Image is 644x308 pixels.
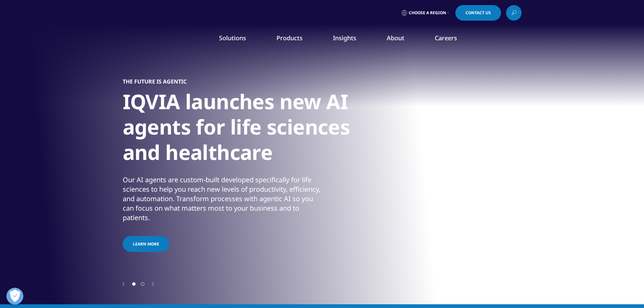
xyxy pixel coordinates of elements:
a: Careers [435,34,457,42]
button: Open Preferences [6,288,23,305]
a: About [387,34,404,42]
a: Learn more [123,236,169,252]
a: Products [277,34,303,42]
div: 1 / 2 [123,51,522,281]
h5: THE FUTURE IS AGENTIC [123,78,187,85]
span: Learn more [133,241,159,247]
nav: Primary [180,24,522,55]
a: Solutions [219,34,246,42]
div: Our AI agents are custom-built developed specifically for life sciences to help you reach new lev... [123,175,320,222]
span: Contact Us [466,11,491,15]
div: Previous slide [123,281,124,287]
h1: IQVIA launches new AI agents for life sciences and healthcare [123,89,376,169]
span: Go to slide 2 [141,282,144,286]
span: Go to slide 1 [132,282,136,286]
a: Insights [333,34,356,42]
div: Next slide [152,281,154,287]
span: Choose a Region [409,10,446,16]
a: Contact Us [455,5,501,21]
